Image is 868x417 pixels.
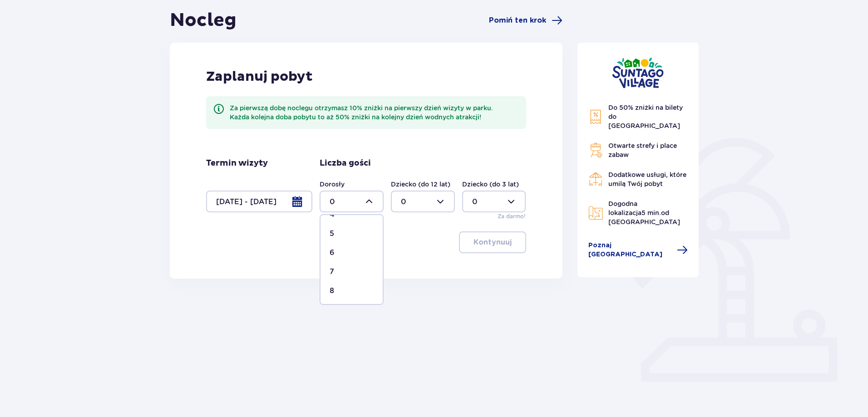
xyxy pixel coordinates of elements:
p: 8 [330,286,334,296]
span: Dogodna lokalizacja od [GEOGRAPHIC_DATA] [608,200,680,226]
label: Dziecko (do 3 lat) [462,180,519,189]
p: Kontynuuj [473,237,512,247]
img: Grill Icon [588,143,603,157]
p: 7 [330,267,334,277]
a: Pomiń ten krok [489,15,562,26]
p: Zaplanuj pobyt [206,68,313,85]
button: Kontynuuj [459,231,526,253]
p: Za darmo! [498,212,526,221]
span: Pomiń ten krok [489,15,546,25]
span: Do 50% zniżki na bilety do [GEOGRAPHIC_DATA] [608,104,683,129]
div: Za pierwszą dobę noclegu otrzymasz 10% zniżki na pierwszy dzień wizyty w parku. Każda kolejna dob... [230,103,519,122]
img: Restaurant Icon [588,172,603,186]
p: Termin wizyty [206,158,268,169]
p: 6 [330,248,335,258]
img: Suntago Village [612,57,664,88]
span: Otwarte strefy i place zabaw [608,142,677,158]
img: Map Icon [588,206,603,220]
img: Discount Icon [588,109,603,124]
p: Liczba gości [320,158,371,169]
span: Poznaj [GEOGRAPHIC_DATA] [588,241,672,259]
p: 5 [330,229,334,239]
span: Dodatkowe usługi, które umilą Twój pobyt [608,171,686,187]
a: Poznaj [GEOGRAPHIC_DATA] [588,241,688,259]
label: Dorosły [320,180,345,189]
span: 5 min. [641,209,661,216]
label: Dziecko (do 12 lat) [391,180,450,189]
h1: Nocleg [170,9,237,32]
